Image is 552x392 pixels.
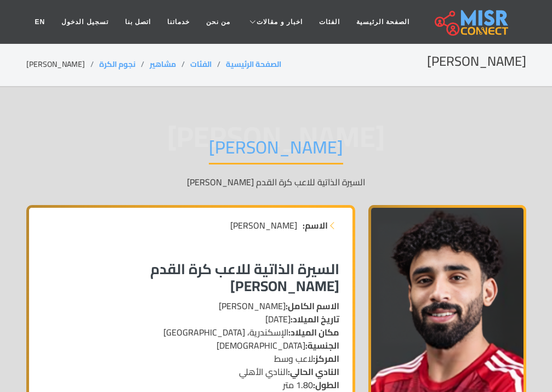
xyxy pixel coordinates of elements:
[117,12,159,32] a: اتصل بنا
[159,12,198,32] a: خدماتنا
[303,219,328,232] strong: الاسم:
[291,311,339,327] strong: تاريخ الميلاد:
[53,12,116,32] a: تسجيل الدخول
[42,299,339,391] p: [PERSON_NAME] [DATE] الإسكندرية، [GEOGRAPHIC_DATA] [DEMOGRAPHIC_DATA] لاعب وسط النادي الأهلي 1.80...
[288,324,339,340] strong: مكان الميلاد:
[26,175,526,189] p: السيرة الذاتية للاعب كرة القدم [PERSON_NAME]
[150,57,176,71] a: مشاهير
[427,54,526,70] h2: [PERSON_NAME]
[286,298,339,314] strong: الاسم الكامل:
[288,363,339,380] strong: النادي الحالي:
[26,59,99,70] li: [PERSON_NAME]
[313,350,339,367] strong: المركز:
[226,57,281,71] a: الصفحة الرئيسية
[27,12,54,32] a: EN
[257,17,303,27] span: اخبار و مقالات
[99,57,135,71] a: نجوم الكرة
[348,12,418,32] a: الصفحة الرئيسية
[230,219,297,232] span: [PERSON_NAME]
[435,8,508,36] img: main.misr_connect
[305,337,339,354] strong: الجنسية:
[209,137,343,164] h1: [PERSON_NAME]
[42,260,339,294] h3: السيرة الذاتية للاعب كرة القدم [PERSON_NAME]
[238,12,311,32] a: اخبار و مقالات
[311,12,348,32] a: الفئات
[190,57,212,71] a: الفئات
[198,12,238,32] a: من نحن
